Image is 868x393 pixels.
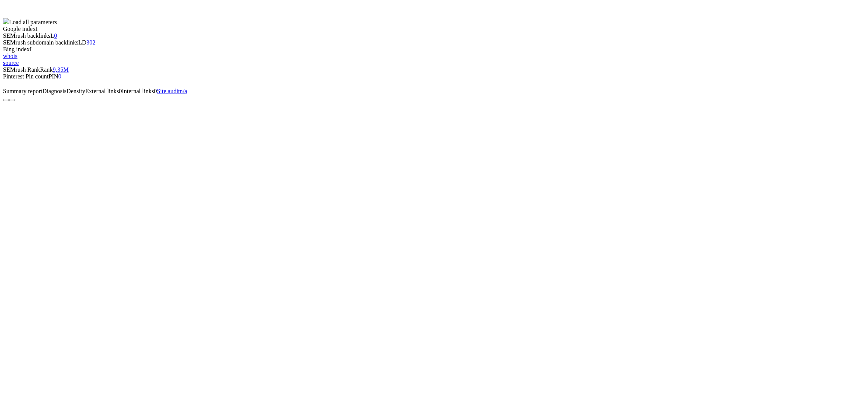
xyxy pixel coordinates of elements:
span: Site audit [157,88,180,94]
button: Close panel [3,99,9,101]
span: SEMrush Rank [3,66,40,73]
span: Pinterest Pin count [3,73,49,80]
a: 0 [54,32,57,39]
span: L [50,32,54,39]
a: Site auditn/a [157,88,187,94]
span: Diagnosis [42,88,66,94]
span: Rank [40,66,53,73]
button: Configure panel [9,99,15,101]
span: SEMrush backlinks [3,32,50,39]
span: I [36,26,38,32]
span: LD [78,39,86,46]
span: Summary report [3,88,42,94]
span: Internal links [122,88,154,94]
span: External links [85,88,119,94]
span: PIN [49,73,58,80]
span: Density [66,88,85,94]
a: whois [3,53,17,59]
span: Bing index [3,46,30,52]
img: seoquake-icon.svg [3,18,9,24]
span: Load all parameters [9,19,57,25]
span: Google index [3,26,36,32]
span: n/a [180,88,187,94]
span: 0 [119,88,122,94]
a: source [3,60,19,66]
a: 9,35M [53,66,69,73]
a: 302 [86,39,95,46]
span: SEMrush subdomain backlinks [3,39,78,46]
span: 0 [154,88,157,94]
span: I [30,46,32,52]
a: 0 [58,73,61,80]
